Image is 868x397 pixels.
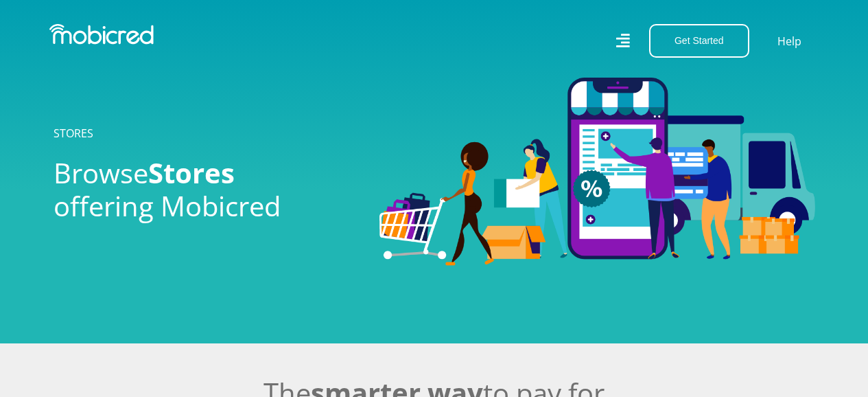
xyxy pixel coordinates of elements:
[54,157,359,223] h2: Browse offering Mobicred
[379,78,815,266] img: Stores
[148,154,235,192] span: Stores
[49,24,154,45] img: Mobicred
[54,126,93,141] a: STORES
[649,24,749,58] button: Get Started
[777,32,802,50] a: Help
